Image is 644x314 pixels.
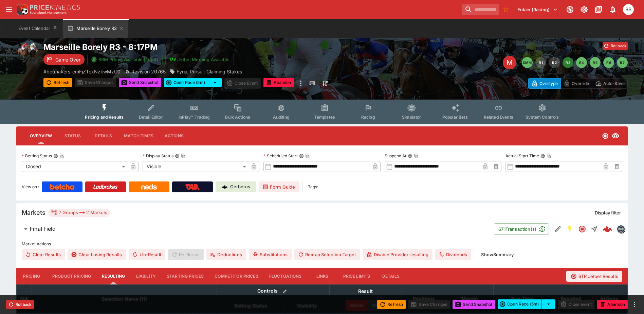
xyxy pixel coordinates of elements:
th: Silk [17,284,32,313]
button: Clear Results [22,249,65,260]
button: Un-Result [129,249,165,260]
div: Fyrial Pursuit Claiming Stakes [170,68,242,75]
div: split button [164,78,222,87]
button: Copy To Clipboard [59,154,64,158]
button: Suspend AtCopy To Clipboard [408,154,412,158]
p: Revision 20765 [131,68,166,75]
img: TabNZ [185,184,200,190]
button: Details [88,128,118,144]
button: SRM Prices Available (Top4) [87,54,163,65]
div: Brendan Scoble [623,4,634,15]
p: Scheduled Start [263,153,298,159]
span: Simulator [402,115,421,120]
button: Deductions [206,249,246,260]
p: Display Status [143,153,173,159]
a: Cerberus [216,181,256,192]
button: Refresh [377,300,406,309]
button: Auto-Save [592,78,628,89]
p: Game Over [55,56,80,63]
button: more [297,78,305,89]
span: Mark an event as closed and abandoned. [263,79,294,86]
div: Start From [528,78,628,89]
th: Resulted [551,284,591,313]
button: Overtype [528,78,561,89]
span: Popular Bets [442,115,468,120]
button: Status [57,128,88,144]
button: Copy To Clipboard [547,154,551,158]
svg: Closed [602,133,609,139]
p: Fyrial Pursuit Claiming Stakes [177,68,242,75]
button: Toggle light/dark mode [578,3,590,16]
button: R7 [617,57,628,68]
button: Final Field [16,222,494,236]
button: Event Calendar [14,19,62,38]
button: R2 [549,57,560,68]
span: Auditing [273,115,290,120]
button: select merge strategy [208,78,222,87]
button: Copy To Clipboard [305,154,310,158]
a: Form Guide [259,181,299,192]
th: Result [329,284,402,298]
button: Display filter [591,207,625,218]
img: Betcha [50,184,74,190]
span: Pricing and Results [85,115,124,120]
button: R1 [535,57,546,68]
button: Betting StatusCopy To Clipboard [53,154,58,158]
button: Edit Detail [552,223,564,235]
button: Bulk edit [280,287,289,296]
button: Notifications [607,3,619,16]
button: R5 [590,57,601,68]
button: Resulting [96,268,130,284]
button: Scheduled StartCopy To Clipboard [299,154,304,158]
button: Disable Provider resulting [363,249,433,260]
label: View on : [22,181,39,192]
p: Auto-Save [603,80,625,87]
span: Templates [314,115,335,120]
div: betmakers [617,225,625,233]
button: Closed [576,223,588,235]
div: 67d765f2-073b-43d9-a8d6-1dff9b23ecde [603,224,612,234]
th: Positions [402,284,446,313]
img: Ladbrokes [93,184,118,190]
p: Overtype [539,80,558,87]
button: SGM Enabled [564,223,576,235]
button: select merge strategy [542,299,555,309]
img: PriceKinetics [30,5,80,10]
img: Sportsbook Management [30,11,67,14]
button: 671Transaction(s) [494,223,549,235]
button: Jetbet Meeting Available [165,54,234,65]
button: Open Race (5m) [498,299,542,309]
a: 67d765f2-073b-43d9-a8d6-1dff9b23ecde [601,222,614,236]
button: Overview [24,128,57,144]
span: Detail Editor [139,115,163,120]
button: Pricing [16,268,47,284]
button: STP Jetbet Results [566,271,622,282]
p: Override [572,80,589,87]
div: Visible [143,161,249,172]
button: Competitor Prices [209,268,264,284]
button: Clear Losing Results [68,249,126,260]
span: Racing [361,115,375,120]
button: Product Pricing [47,268,96,284]
span: Bulk Actions [225,115,250,120]
button: ShowSummary [477,249,518,260]
button: Rollback [603,42,628,50]
nav: pagination navigation [522,57,628,68]
div: 2 Groups 2 Markets [51,209,107,217]
img: logo-cerberus--red.svg [603,224,612,234]
button: R4 [576,57,587,68]
img: betmakers [617,225,625,233]
button: Brendan Scoble [621,2,636,17]
button: Details [375,268,406,284]
label: Tags: [308,181,318,192]
th: Actions [591,284,627,313]
span: InPlay™ Trading [179,115,210,120]
div: Event type filters [79,100,564,124]
button: Override [560,78,592,89]
p: Actual Start Time [505,153,539,159]
button: Send Snapshot [119,78,161,87]
button: Substitutions [249,249,292,260]
svg: Closed [578,225,586,233]
button: Refresh [43,78,72,87]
